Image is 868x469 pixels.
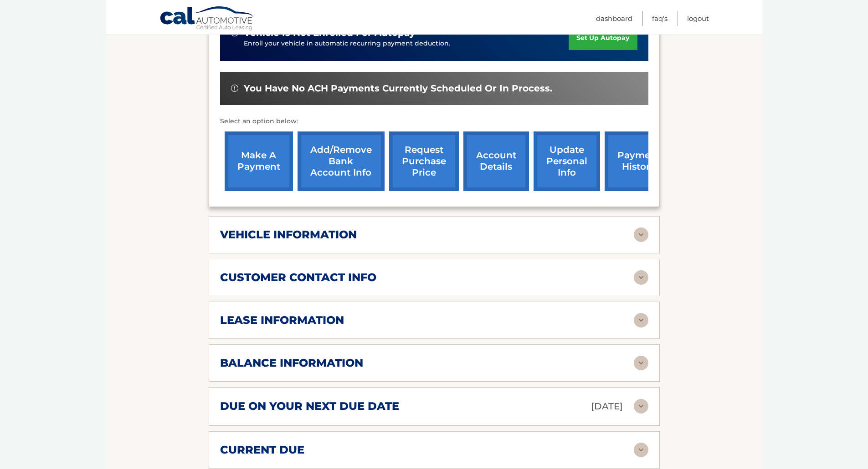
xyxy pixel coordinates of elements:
a: request purchase price [389,131,459,191]
a: Cal Automotive [159,6,255,32]
span: You have no ACH payments currently scheduled or in process. [244,83,552,94]
a: make a payment [225,131,293,191]
img: accordion-rest.svg [634,227,648,242]
img: accordion-rest.svg [634,356,648,370]
a: Dashboard [596,11,632,26]
img: accordion-rest.svg [634,443,648,457]
p: Select an option below: [220,116,648,127]
h2: due on your next due date [220,399,399,413]
a: FAQ's [652,11,668,26]
h2: current due [220,443,304,457]
h2: vehicle information [220,228,357,242]
img: accordion-rest.svg [634,270,648,285]
img: accordion-rest.svg [634,313,648,328]
img: alert-white.svg [231,85,238,92]
img: accordion-rest.svg [634,399,648,414]
a: Add/Remove bank account info [298,131,385,191]
a: Logout [687,11,709,26]
h2: balance information [220,356,363,370]
a: account details [463,131,529,191]
p: [DATE] [591,398,623,414]
h2: customer contact info [220,271,376,284]
a: update personal info [534,131,600,191]
p: Enroll your vehicle in automatic recurring payment deduction. [244,39,569,49]
a: set up autopay [569,26,637,50]
h2: lease information [220,313,344,327]
a: payment history [605,131,673,191]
